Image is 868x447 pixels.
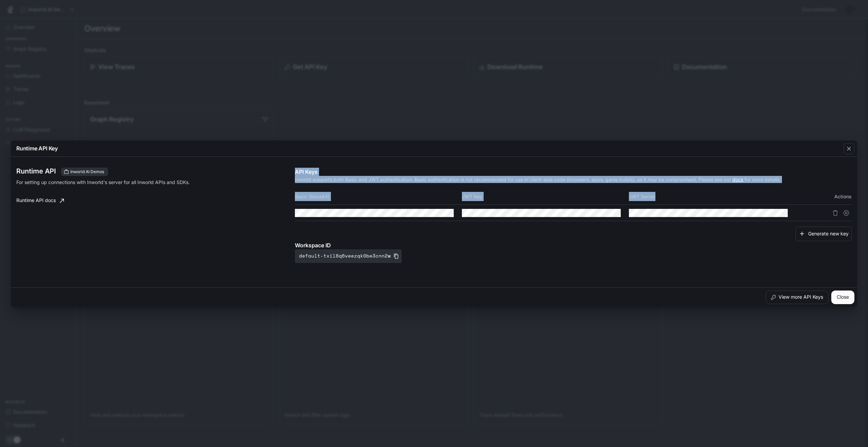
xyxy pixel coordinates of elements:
[16,179,221,186] p: For setting up connections with Inworld's server for all Inworld APIs and SDKs.
[462,188,629,205] th: JWT Key
[841,208,852,218] button: Suspend API key
[830,208,841,218] button: Delete API key
[61,168,108,176] div: These keys will apply to your current workspace only
[796,188,852,205] th: Actions
[14,194,67,208] a: Runtime API docs
[295,168,852,176] p: API Keys
[68,169,107,175] span: Inworld AI Demos
[629,188,796,205] th: JWT Secret
[831,291,854,304] button: Close
[16,168,56,175] h3: Runtime API
[766,291,829,304] button: View more API Keys
[16,144,58,152] p: Runtime API Key
[295,188,462,205] th: Basic (Base64)
[796,227,852,241] button: Generate new key
[295,176,852,183] p: Inworld supports both Basic and JWT authentication. Basic authentication is not recommended for u...
[732,177,743,182] a: docs
[295,241,852,249] p: Workspace ID
[295,249,402,263] button: default-txil8q6veezqk0be3cnn2w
